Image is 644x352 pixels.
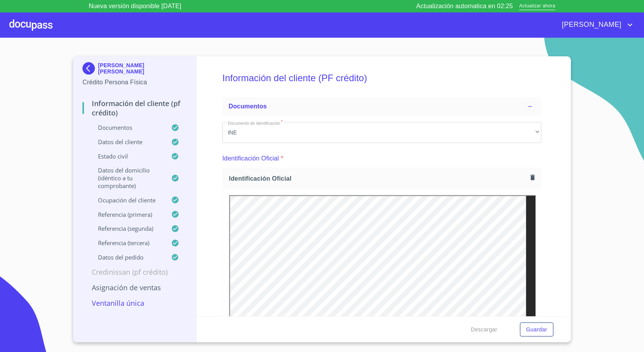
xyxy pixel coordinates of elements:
img: Docupass spot blue [82,62,98,75]
div: [PERSON_NAME] [PERSON_NAME] [82,62,187,78]
span: [PERSON_NAME] [556,19,625,31]
p: Datos del cliente [82,138,171,146]
h5: Información del cliente (PF crédito) [222,62,541,94]
button: account of current user [556,19,635,31]
button: Descargar [468,322,500,337]
p: Referencia (primera) [82,211,171,218]
p: Asignación de Ventas [82,283,187,292]
p: Actualización automatica en 02:25 [416,2,513,11]
p: Referencia (tercera) [82,239,171,247]
p: Credinissan (PF crédito) [82,267,187,277]
div: Documentos [222,97,541,116]
p: Nueva versión disponible [DATE] [89,2,181,11]
span: Documentos [229,103,267,110]
div: INE [222,122,541,143]
span: Actualizar ahora [519,2,555,10]
span: Identificación Oficial [229,174,527,183]
span: Guardar [526,325,547,335]
span: Descargar [471,325,497,335]
p: Datos del domicilio (idéntico a tu comprobante) [82,166,171,190]
p: Crédito Persona Física [82,78,187,87]
p: Datos del pedido [82,253,171,261]
p: [PERSON_NAME] [PERSON_NAME] [98,62,187,75]
p: Estado Civil [82,152,171,160]
p: Información del cliente (PF crédito) [82,99,187,117]
p: Referencia (segunda) [82,225,171,232]
p: Ventanilla única [82,298,187,308]
p: Documentos [82,124,171,131]
p: Identificación Oficial [222,154,279,163]
button: Guardar [520,322,553,337]
p: Ocupación del Cliente [82,196,171,204]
